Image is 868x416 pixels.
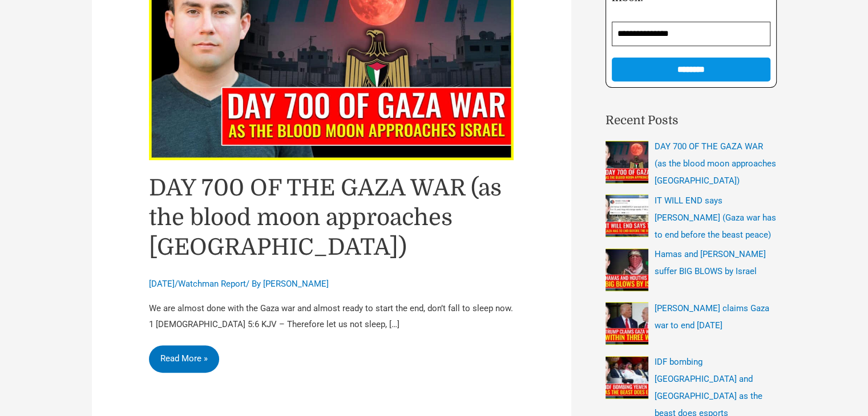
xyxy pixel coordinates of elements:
[149,301,514,333] p: We are almost done with the Gaza war and almost ready to start the end, don’t fall to sleep now. ...
[655,303,769,331] a: [PERSON_NAME] claims Gaza war to end [DATE]
[149,175,502,260] a: DAY 700 OF THE GAZA WAR (as the blood moon approaches [GEOGRAPHIC_DATA])
[149,278,514,291] div: / / By
[612,22,770,46] input: Email Address *
[655,195,776,240] a: IT WILL END says [PERSON_NAME] (Gaza war has to end before the beast peace)
[655,249,766,276] a: Hamas and [PERSON_NAME] suffer BIG BLOWS by Israel
[149,279,175,289] span: [DATE]
[605,112,777,130] h2: Recent Posts
[263,279,329,289] a: [PERSON_NAME]
[655,141,776,186] a: DAY 700 OF THE GAZA WAR (as the blood moon approaches [GEOGRAPHIC_DATA])
[178,279,246,289] a: Watchman Report
[149,345,219,373] a: Read More »
[149,52,514,63] a: Read: DAY 700 OF THE GAZA WAR (as the blood moon approaches Israel)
